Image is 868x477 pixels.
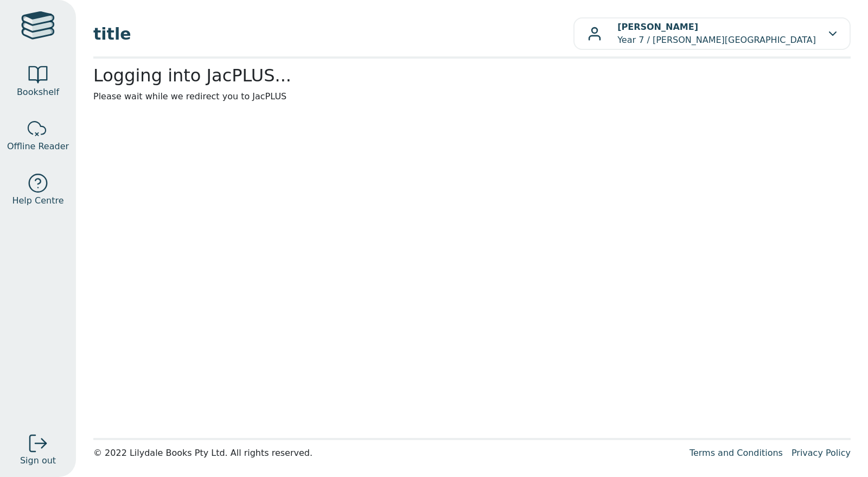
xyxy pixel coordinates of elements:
h2: Logging into JacPLUS... [93,65,851,86]
span: Sign out [20,454,56,467]
span: Offline Reader [7,140,69,153]
p: Year 7 / [PERSON_NAME][GEOGRAPHIC_DATA] [617,21,816,47]
button: [PERSON_NAME]Year 7 / [PERSON_NAME][GEOGRAPHIC_DATA] [573,17,851,50]
span: title [93,22,573,46]
div: © 2022 Lilydale Books Pty Ltd. All rights reserved. [93,447,681,460]
span: Bookshelf [17,86,59,99]
b: [PERSON_NAME] [617,22,698,32]
a: Privacy Policy [792,448,851,458]
span: Help Centre [12,194,63,207]
p: Please wait while we redirect you to JacPLUS [93,90,851,103]
a: Terms and Conditions [690,448,783,458]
